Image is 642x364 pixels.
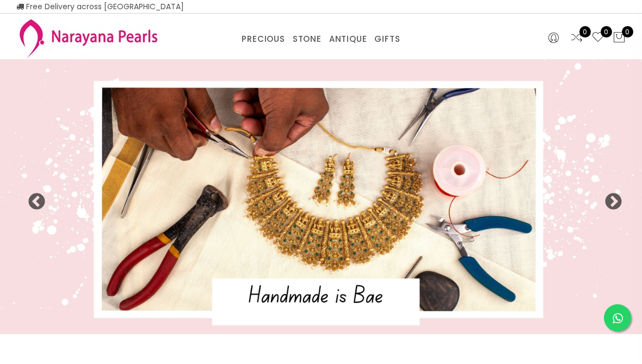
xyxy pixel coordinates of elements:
button: 0 [613,31,626,45]
a: PRECIOUS [242,31,285,47]
a: 0 [570,31,583,45]
a: ANTIQUE [329,31,367,47]
button: Previous [27,193,38,204]
a: STONE [293,31,322,47]
span: 0 [579,26,591,37]
span: 0 [601,26,612,37]
span: Free Delivery across [GEOGRAPHIC_DATA] [16,1,184,12]
button: Next [604,193,615,204]
span: 0 [622,26,633,37]
a: 0 [591,31,604,45]
a: GIFTS [374,31,400,47]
